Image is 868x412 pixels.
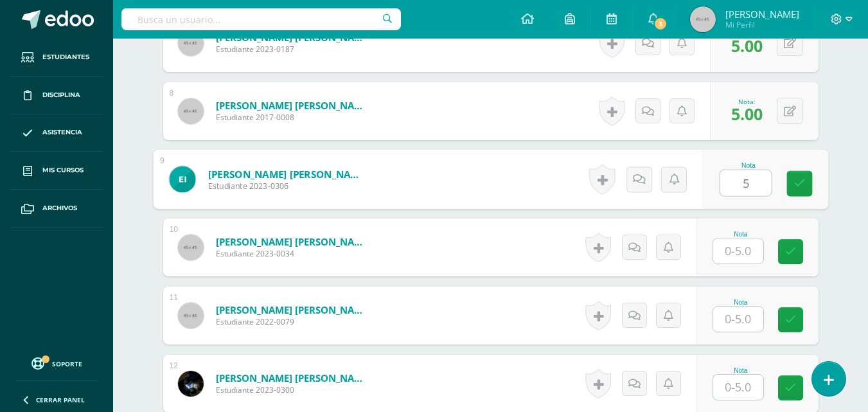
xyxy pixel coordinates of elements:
[713,367,769,374] div: Nota
[216,248,370,259] span: Estudiante 2023-0034
[720,170,771,196] input: 0-5.0
[731,103,763,125] span: 5.00
[216,384,370,395] span: Estudiante 2023-0300
[713,238,763,264] input: 0-5.0
[42,127,82,138] span: Asistencia
[169,166,195,192] img: 69ba1c60a8228d1e6303824ce1cc6def.png
[178,303,204,328] img: 45x45
[10,114,103,152] a: Asistencia
[178,235,204,260] img: 45x45
[10,190,103,228] a: Archivos
[52,359,82,368] span: Soporte
[178,98,204,124] img: 45x45
[208,181,366,192] span: Estudiante 2023-0306
[121,8,401,30] input: Busca un usuario...
[216,372,370,384] a: [PERSON_NAME] [PERSON_NAME]
[713,299,769,306] div: Nota
[42,90,80,100] span: Disciplina
[731,97,763,106] div: Nota:
[36,395,85,404] span: Cerrar panel
[208,167,366,181] a: [PERSON_NAME] [PERSON_NAME]
[15,354,98,372] a: Soporte
[713,231,769,238] div: Nota
[725,8,799,21] span: [PERSON_NAME]
[719,162,777,169] div: Nota
[216,44,370,55] span: Estudiante 2023-0187
[42,203,77,213] span: Archivos
[216,303,370,316] a: [PERSON_NAME] [PERSON_NAME]
[216,316,370,327] span: Estudiante 2022-0079
[42,52,89,62] span: Estudiantes
[10,39,103,76] a: Estudiantes
[10,76,103,114] a: Disciplina
[690,6,716,32] img: 45x45
[713,375,763,400] input: 0-5.0
[178,371,204,397] img: 98e2c004d1c254c9c674b905696a2176.png
[216,235,370,248] a: [PERSON_NAME] [PERSON_NAME]
[216,99,370,112] a: [PERSON_NAME] [PERSON_NAME]
[713,307,763,332] input: 0-5.0
[731,35,763,57] span: 5.00
[216,112,370,123] span: Estudiante 2017-0008
[178,30,204,56] img: 45x45
[653,17,668,31] span: 3
[725,19,799,30] span: Mi Perfil
[10,152,103,190] a: Mis cursos
[42,165,84,175] span: Mis cursos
